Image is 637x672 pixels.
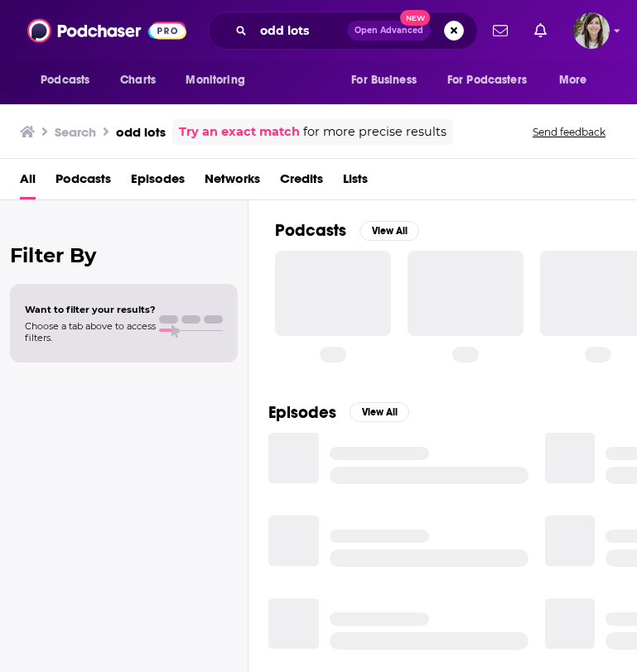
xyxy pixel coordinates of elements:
button: Open AdvancedNew [347,21,431,41]
button: open menu [340,65,437,96]
h3: odd lots [116,124,166,140]
a: Charts [109,65,166,96]
div: Search podcasts, credits, & more... [208,12,478,50]
h3: Search [55,124,96,140]
span: for more precise results [303,122,446,142]
button: open menu [174,65,266,96]
img: Podchaser - Follow, Share and Rate Podcasts [27,15,186,46]
h2: Episodes [268,402,336,423]
span: Open Advanced [355,26,423,35]
h2: Podcasts [275,220,346,241]
span: More [559,69,587,92]
button: open menu [437,65,551,96]
a: Try an exact match [179,122,300,142]
span: Charts [120,69,156,92]
h2: Filter By [10,243,238,267]
a: EpisodesView All [268,402,409,423]
span: For Podcasters [447,69,527,92]
a: All [20,166,36,199]
input: Search podcasts, credits, & more... [253,17,347,44]
button: View All [360,221,419,241]
span: Choose a tab above to access filters. [25,320,156,343]
span: New [400,10,430,26]
span: Want to filter your results? [25,304,156,315]
button: open menu [548,65,608,96]
a: Lists [343,166,368,199]
a: Episodes [131,166,185,199]
button: Send feedback [528,125,610,139]
span: Podcasts [41,69,89,92]
a: PodcastsView All [275,220,419,241]
span: Monitoring [186,69,244,92]
a: Networks [205,166,260,199]
button: Show profile menu [573,12,610,49]
button: open menu [29,65,111,96]
a: Show notifications dropdown [486,17,514,45]
a: Podcasts [55,166,111,199]
img: User Profile [573,12,610,49]
a: Show notifications dropdown [528,17,553,45]
button: View All [350,402,409,422]
span: Logged in as devinandrade [573,12,610,49]
span: For Business [351,69,417,92]
a: Credits [280,166,323,199]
